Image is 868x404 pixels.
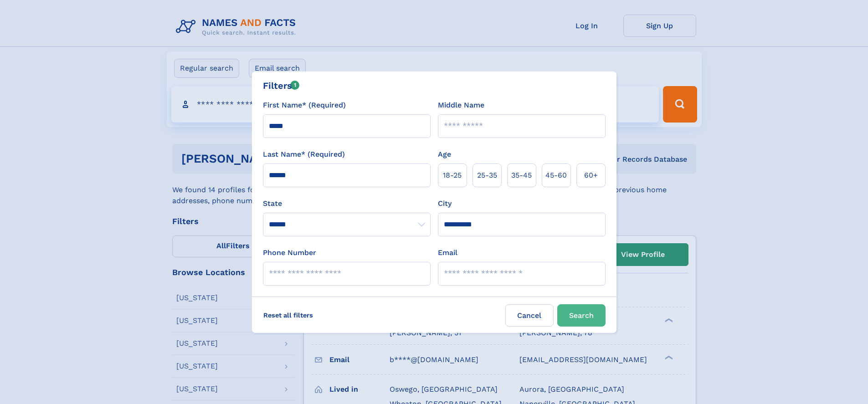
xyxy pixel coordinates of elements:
label: Middle Name [438,100,484,111]
label: Cancel [505,304,554,327]
label: Age [438,149,451,160]
span: 60+ [584,170,598,181]
label: State [263,198,431,209]
span: 25‑35 [477,170,497,181]
button: Search [557,304,606,327]
label: Last Name* (Required) [263,149,345,160]
span: 45‑60 [545,170,567,181]
label: Email [438,247,457,258]
label: First Name* (Required) [263,100,346,111]
span: 35‑45 [511,170,532,181]
span: 18‑25 [443,170,462,181]
label: Phone Number [263,247,316,258]
label: Reset all filters [257,304,319,326]
label: City [438,198,452,209]
div: Filters [263,79,300,92]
